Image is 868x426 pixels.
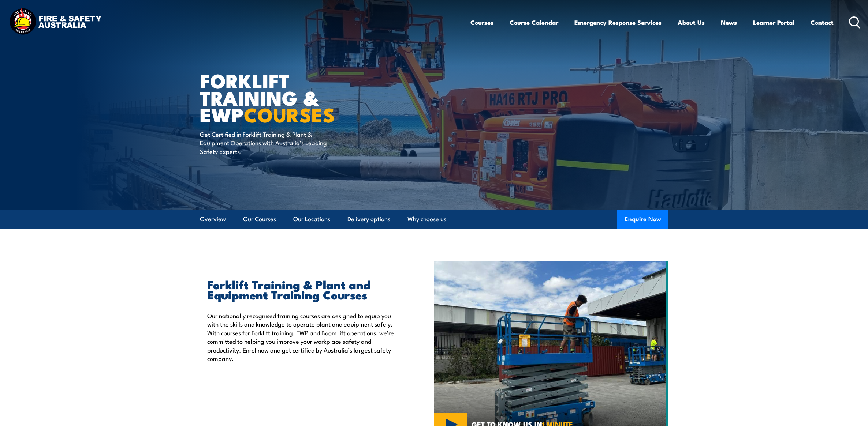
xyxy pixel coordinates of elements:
p: Get Certified in Forklift Training & Plant & Equipment Operations with Australia’s Leading Safety... [200,130,334,155]
button: Enquire Now [617,210,668,229]
a: Why choose us [407,210,446,229]
a: Our Locations [293,210,330,229]
a: Course Calendar [510,13,558,32]
h1: Forklift Training & EWP [200,72,381,123]
a: Delivery options [347,210,390,229]
a: Our Courses [243,210,276,229]
a: About Us [678,13,705,32]
a: Courses [470,13,493,32]
a: Learner Portal [753,13,794,32]
a: Contact [811,13,834,32]
h2: Forklift Training & Plant and Equipment Training Courses [207,279,401,299]
p: Our nationally recognised training courses are designed to equip you with the skills and knowledg... [207,311,401,362]
strong: COURSES [244,99,335,129]
a: News [721,13,737,32]
a: Overview [200,210,226,229]
a: Emergency Response Services [574,13,662,32]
